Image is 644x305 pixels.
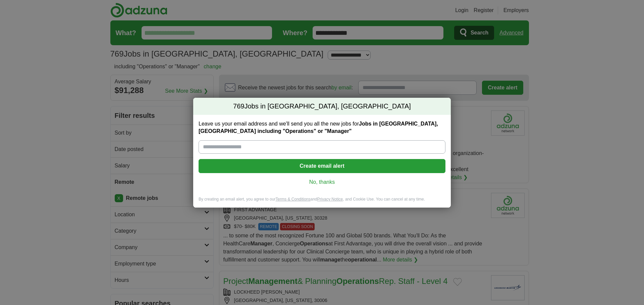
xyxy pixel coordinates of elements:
[317,197,343,202] a: Privacy Notice
[193,98,451,115] h2: Jobs in [GEOGRAPHIC_DATA], [GEOGRAPHIC_DATA]
[199,159,445,173] button: Create email alert
[233,102,244,111] span: 769
[199,120,445,135] label: Leave us your email address and we'll send you all the new jobs for
[193,197,451,208] div: By creating an email alert, you agree to our and , and Cookie Use. You can cancel at any time.
[204,178,440,186] a: No, thanks
[275,197,310,202] a: Terms & Conditions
